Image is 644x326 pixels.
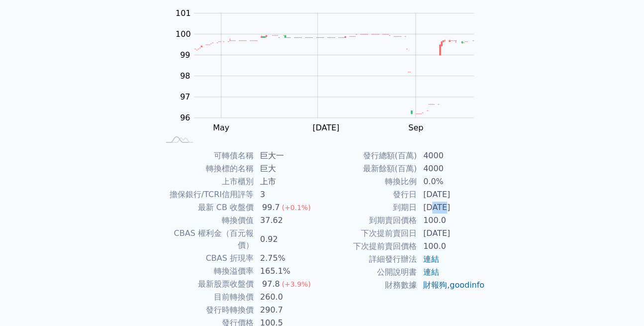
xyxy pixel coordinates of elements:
tspan: 96 [180,113,190,122]
td: 上市 [254,175,322,188]
tspan: 99 [180,50,190,60]
td: 巨大一 [254,149,322,162]
tspan: 100 [176,29,191,39]
div: 97.8 [260,278,282,290]
td: 轉換標的名稱 [159,162,254,175]
td: 擔保銀行/TCRI信用評等 [159,188,254,201]
td: 到期日 [322,201,417,214]
td: [DATE] [417,227,485,240]
td: 37.62 [254,214,322,227]
td: 最新 CB 收盤價 [159,201,254,214]
div: 99.7 [260,202,282,214]
td: 轉換溢價率 [159,265,254,278]
td: 到期賣回價格 [322,214,417,227]
td: 3 [254,188,322,201]
td: 轉換價值 [159,214,254,227]
a: 連結 [423,267,439,277]
td: 下次提前賣回價格 [322,240,417,253]
td: 0.0% [417,175,485,188]
td: 巨大 [254,162,322,175]
td: , [417,279,485,292]
td: [DATE] [417,201,485,214]
td: 100.0 [417,240,485,253]
td: CBAS 折現率 [159,252,254,265]
td: 4000 [417,149,485,162]
tspan: Sep [408,123,423,132]
tspan: 101 [176,8,191,18]
td: CBAS 權利金（百元報價） [159,227,254,252]
td: 4000 [417,162,485,175]
tspan: 98 [180,71,190,81]
tspan: May [213,123,229,132]
span: (+3.9%) [281,280,310,288]
td: 上市櫃別 [159,175,254,188]
td: 最新餘額(百萬) [322,162,417,175]
td: 轉換比例 [322,175,417,188]
tspan: [DATE] [312,123,339,132]
td: 260.0 [254,291,322,304]
td: 公開說明書 [322,266,417,279]
g: Chart [170,8,488,132]
td: 詳細發行辦法 [322,253,417,266]
td: 發行時轉換價 [159,304,254,317]
tspan: 97 [180,92,190,102]
td: 目前轉換價 [159,291,254,304]
div: 聊天小工具 [594,278,644,326]
a: 財報狗 [423,280,447,290]
td: 165.1% [254,265,322,278]
td: 下次提前賣回日 [322,227,417,240]
td: 財務數據 [322,279,417,292]
iframe: Chat Widget [594,278,644,326]
td: 發行日 [322,188,417,201]
a: 連結 [423,254,439,264]
td: 2.75% [254,252,322,265]
td: 0.92 [254,227,322,252]
td: 100.0 [417,214,485,227]
td: 最新股票收盤價 [159,278,254,291]
span: (+0.1%) [281,204,310,212]
td: 發行總額(百萬) [322,149,417,162]
td: 可轉債名稱 [159,149,254,162]
td: 290.7 [254,304,322,317]
td: [DATE] [417,188,485,201]
a: goodinfo [450,280,484,290]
